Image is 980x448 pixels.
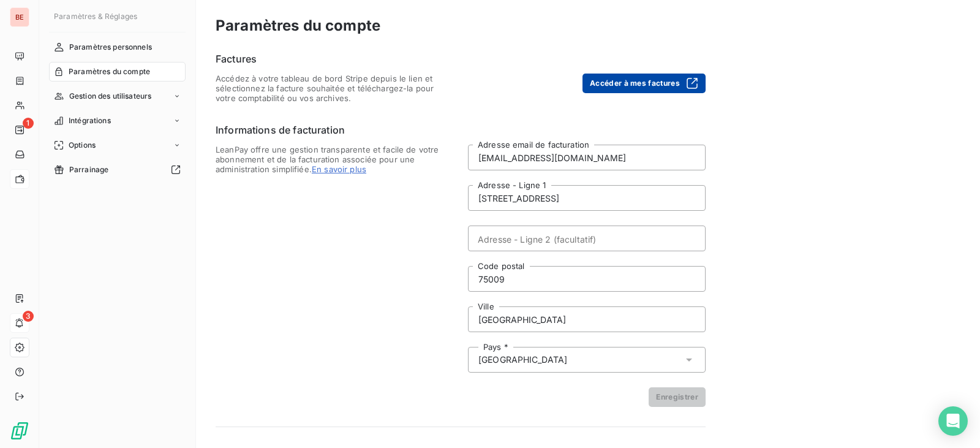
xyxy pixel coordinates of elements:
span: Paramètres personnels [69,42,152,53]
input: placeholder [468,145,706,170]
span: Paramètres & Réglages [54,12,137,21]
button: Accéder à mes factures [582,74,706,93]
img: Logo LeanPay [10,421,29,441]
a: Intégrations [49,111,186,131]
span: LeanPay offre une gestion transparente et facile de votre abonnement et de la facturation associé... [216,145,453,407]
span: Accédez à votre tableau de bord Stripe depuis le lien et sélectionnez la facture souhaitée et tél... [216,74,453,103]
span: [GEOGRAPHIC_DATA] [478,354,568,366]
span: 1 [23,118,34,129]
span: 3 [23,311,34,322]
input: placeholder [468,306,706,332]
span: Paramètres du compte [69,66,150,77]
div: Open Intercom Messenger [938,406,968,436]
span: Options [69,140,96,151]
button: Enregistrer [649,387,706,407]
h3: Paramètres du compte [216,15,960,37]
h6: Factures [216,51,706,66]
h6: Informations de facturation [216,123,706,137]
div: BE [10,7,29,27]
a: Gestion des utilisateurs [49,86,186,106]
span: En savoir plus [312,164,366,174]
input: placeholder [468,185,706,211]
a: Parrainage [49,160,186,180]
a: Options [49,135,186,155]
span: Intégrations [69,115,111,126]
a: Paramètres du compte [49,62,186,82]
span: Gestion des utilisateurs [69,91,152,102]
a: Paramètres personnels [49,37,186,57]
a: 1 [10,120,29,140]
input: placeholder [468,226,706,251]
span: Parrainage [69,164,109,175]
input: placeholder [468,266,706,292]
